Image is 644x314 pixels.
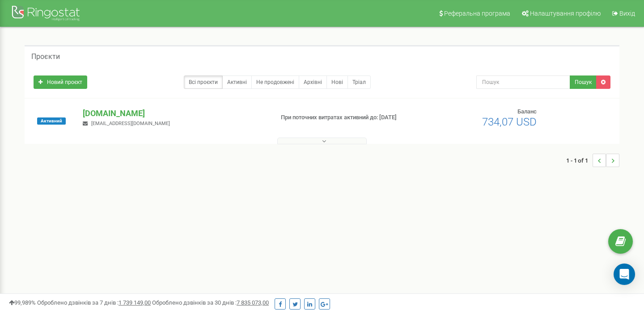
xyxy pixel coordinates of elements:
[619,10,635,17] span: Вихід
[9,299,36,306] span: 99,989%
[570,75,597,89] button: Пошук
[37,117,66,125] span: Активний
[347,75,371,89] a: Тріал
[566,145,619,176] nav: ...
[251,75,299,89] a: Не продовжені
[37,299,151,306] span: Оброблено дзвінків за 7 днів :
[152,299,269,306] span: Оброблено дзвінків за 30 днів :
[299,75,327,89] a: Архівні
[566,154,593,167] span: 1 - 1 of 1
[326,75,348,89] a: Нові
[222,75,252,89] a: Активні
[530,10,601,17] span: Налаштування профілю
[482,116,537,128] span: 734,07 USD
[184,75,223,89] a: Всі проєкти
[31,53,60,61] h5: Проєкти
[476,75,570,89] input: Пошук
[119,299,151,306] u: 1 739 149,00
[281,113,415,122] p: При поточних витратах активний до: [DATE]
[444,10,510,17] span: Реферальна програма
[517,108,537,115] span: Баланс
[83,108,266,119] p: [DOMAIN_NAME]
[614,264,635,285] div: Open Intercom Messenger
[237,299,269,306] u: 7 835 073,00
[34,75,87,89] a: Новий проєкт
[91,121,170,126] span: [EMAIL_ADDRESS][DOMAIN_NAME]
